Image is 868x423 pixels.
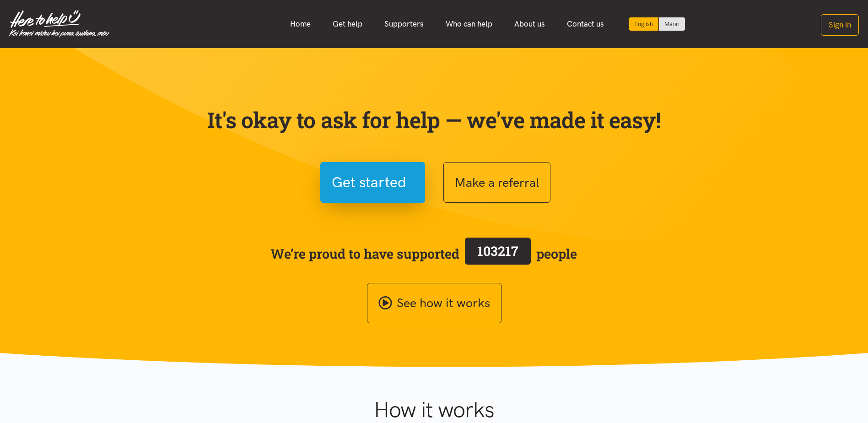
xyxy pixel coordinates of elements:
[373,14,435,34] a: Supporters
[279,14,322,34] a: Home
[556,14,615,34] a: Contact us
[205,107,663,133] p: It's okay to ask for help — we've made it easy!
[503,14,556,34] a: About us
[270,236,577,271] span: We’re proud to have supported people
[443,162,550,203] button: Make a referral
[367,283,501,324] a: See how it works
[9,10,109,38] img: Home
[477,242,518,260] span: 103217
[332,171,406,194] span: Get started
[629,17,685,31] div: Language toggle
[659,17,685,31] a: Switch to Te Reo Māori
[285,396,583,423] h1: How it works
[459,236,536,271] a: 103217
[629,17,659,31] div: Current language
[322,14,373,34] a: Get help
[435,14,503,34] a: Who can help
[320,162,425,203] button: Get started
[821,14,859,36] button: Sign in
